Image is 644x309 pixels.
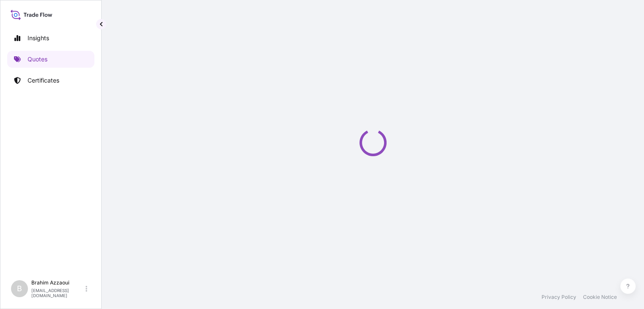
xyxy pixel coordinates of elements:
p: Insights [28,34,49,42]
span: B [17,284,22,293]
p: [EMAIL_ADDRESS][DOMAIN_NAME] [31,288,84,298]
p: Quotes [28,55,47,63]
a: Insights [7,30,94,47]
a: Privacy Policy [542,294,576,301]
p: Brahim Azzaoui [31,279,84,286]
a: Quotes [7,51,94,68]
a: Certificates [7,72,94,89]
a: Cookie Notice [583,294,617,301]
p: Certificates [28,76,59,85]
